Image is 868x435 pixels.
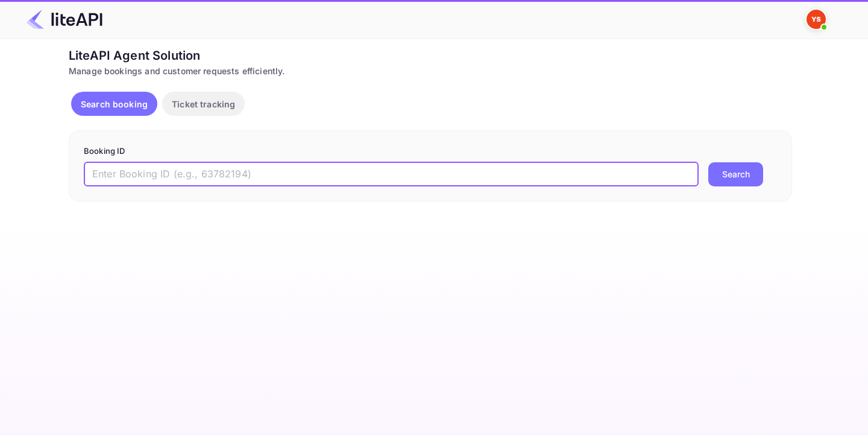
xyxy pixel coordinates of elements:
div: LiteAPI Agent Solution [69,46,792,65]
input: Enter Booking ID (e.g., 63782194) [84,162,699,186]
img: LiteAPI Logo [27,10,102,29]
p: Ticket tracking [172,98,235,110]
button: Search [708,162,763,186]
div: Manage bookings and customer requests efficiently. [69,65,792,77]
img: Yandex Support [807,10,826,29]
p: Booking ID [84,145,777,157]
p: Search booking [81,98,148,110]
